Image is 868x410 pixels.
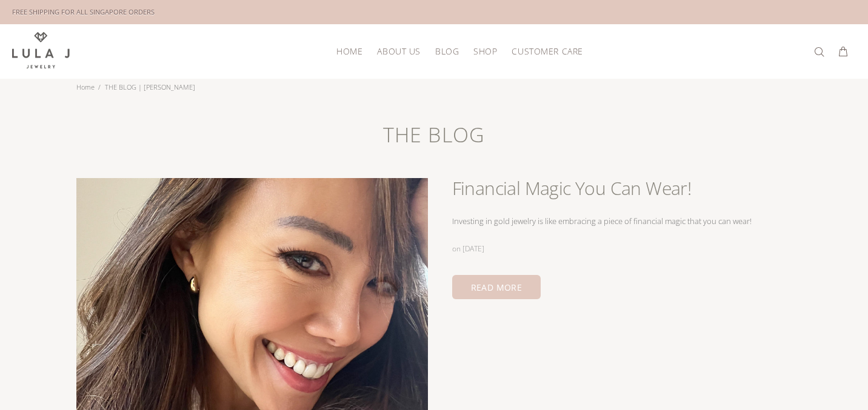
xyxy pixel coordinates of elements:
[98,79,199,96] li: THE BLOG | [PERSON_NAME]
[76,121,792,178] h1: THE BLOG
[452,275,541,299] a: READ MORE
[473,47,497,56] span: SHOP
[452,215,792,227] div: Investing in gold jewelry is like embracing a piece of financial magic that you can wear!
[428,42,466,61] a: BLOG
[329,42,370,61] a: HOME
[12,5,155,19] div: FREE SHIPPING FOR ALL SINGAPORE ORDERS
[512,47,583,56] span: CUSTOMER CARE
[76,82,95,91] a: Home
[377,47,420,56] span: ABOUT US
[452,176,692,200] a: Financial Magic You Can Wear!
[452,243,485,255] div: on [DATE]
[466,42,504,61] a: SHOP
[435,47,459,56] span: BLOG
[370,42,427,61] a: ABOUT US
[504,42,583,61] a: CUSTOMER CARE
[336,47,362,56] span: HOME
